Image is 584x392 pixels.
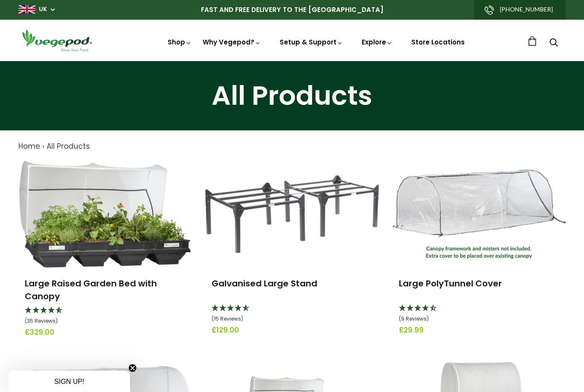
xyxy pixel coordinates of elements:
div: 4.69 Stars - 35 Reviews [25,305,185,327]
span: £29.99 [399,325,559,336]
a: Galvanised Large Stand [212,277,317,289]
span: › [42,141,44,151]
img: gb_large.png [18,5,35,14]
a: Setup & Support [280,38,343,47]
div: 4.67 Stars - 15 Reviews [212,303,372,325]
img: Vegepod [18,28,95,53]
span: (15 Reviews) [212,315,243,322]
a: Explore [362,38,392,47]
a: Store Locations [411,38,465,47]
span: SIGN UP! [54,378,84,385]
img: Large Raised Garden Bed with Canopy [19,161,190,268]
a: Why Vegepod? [203,38,261,47]
a: Large PolyTunnel Cover [399,277,502,289]
span: £329.00 [25,327,185,338]
a: All Products [47,141,90,151]
button: Close teaser [128,364,137,372]
div: 4.44 Stars - 9 Reviews [399,303,559,325]
span: (9 Reviews) [399,315,429,322]
a: UK [39,5,47,14]
a: Search [549,39,558,48]
nav: breadcrumbs [18,141,566,152]
span: £129.00 [212,325,372,336]
img: Galvanised Large Stand [205,175,378,253]
a: Home [18,141,40,151]
a: Large Raised Garden Bed with Canopy [25,277,157,302]
img: Large PolyTunnel Cover [392,170,566,259]
span: (35 Reviews) [25,317,58,324]
h1: All Products [11,83,573,109]
div: SIGN UP!Close teaser [9,371,130,392]
a: Shop [168,38,192,47]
